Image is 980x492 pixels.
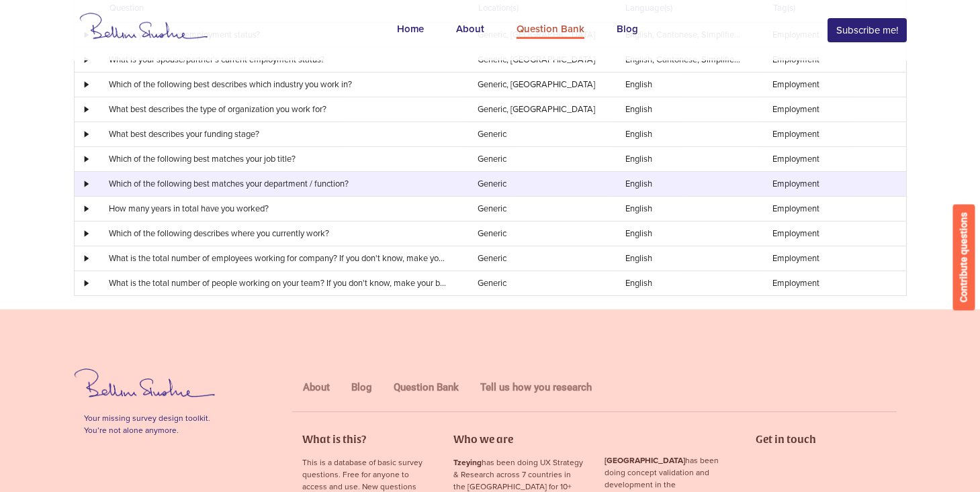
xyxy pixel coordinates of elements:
td: How many years in total have you worked? column header Question [95,196,463,221]
td: Which of the following best matches your job title? column header Question [95,146,463,171]
b: Tzeying [453,458,482,467]
a: About [303,381,330,393]
td: English column header Language(s) [611,97,758,121]
td: What best describes the type of organization you work for? column header Question [95,97,463,121]
div: Blog [617,21,638,39]
td: Generic, United States column header Location(s) [463,72,611,97]
td: Generic column header Location(s) [463,196,611,221]
div: Question Bank [517,21,584,39]
td: Which of the following describes where you currently work? column header Question [95,221,463,246]
td: Generic column header Location(s) [463,270,611,295]
td: English column header Language(s) [611,146,758,171]
a: Question Bank [394,381,459,393]
a: Question Bank [500,5,600,55]
td: What is the total number of people working on your team? If you don't know, make your best guess.... [95,270,463,295]
b: [GEOGRAPHIC_DATA] [605,456,685,465]
td: Generic column header Location(s) [463,146,611,171]
div: About [456,21,484,39]
td: Employment column header Tag(s) [758,97,906,121]
td: Which of the following best matches your department / function? column header Question [95,171,463,196]
td: English column header Language(s) [611,221,758,246]
td: English column header Language(s) [611,72,758,97]
td: Which of the following best describes which industry you work in? column header Question [95,72,463,97]
a: About [440,5,500,55]
td: Employment column header Tag(s) [758,146,906,171]
td: Employment column header Tag(s) [758,221,906,246]
td: Generic column header Location(s) [463,246,611,270]
td: Generic, United States column header Location(s) [463,97,611,121]
button: Subscribe me! [828,18,907,43]
h4: What is this? [302,434,433,446]
td: Employment column header Tag(s) [758,270,906,295]
td: Generic column header Location(s) [463,121,611,146]
p: Your missing survey design toolkit. You’re not alone anymore. [84,412,282,436]
a: Blog [600,5,654,55]
td: English column header Language(s) [611,171,758,196]
td: Generic column header Location(s) [463,221,611,246]
td: Employment column header Tag(s) [758,246,906,270]
a: Home [381,5,440,55]
h4: Who we are [453,434,584,446]
td: English column header Language(s) [611,246,758,270]
td: Employment column header Tag(s) [758,121,906,146]
img: Bellini Slushie Logo [68,368,216,407]
td: English column header Language(s) [611,121,758,146]
td: Generic column header Location(s) [463,171,611,196]
td: What best describes your funding stage? column header Question [95,121,463,146]
iframe: Twitter Follow Button [756,456,875,475]
td: Employment column header Tag(s) [758,171,906,196]
td: English column header Language(s) [611,270,758,295]
button: Contribute questions [953,204,975,310]
td: Employment column header Tag(s) [758,196,906,221]
td: What is the total number of employees working for company? If you don't know, make your best gues... [95,246,463,270]
h4: Get in touch [756,434,897,446]
div: Home [397,21,424,39]
td: English column header Language(s) [611,196,758,221]
a: Tell us how you research [480,381,592,393]
td: Employment column header Tag(s) [758,72,906,97]
a: Blog [351,381,372,393]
